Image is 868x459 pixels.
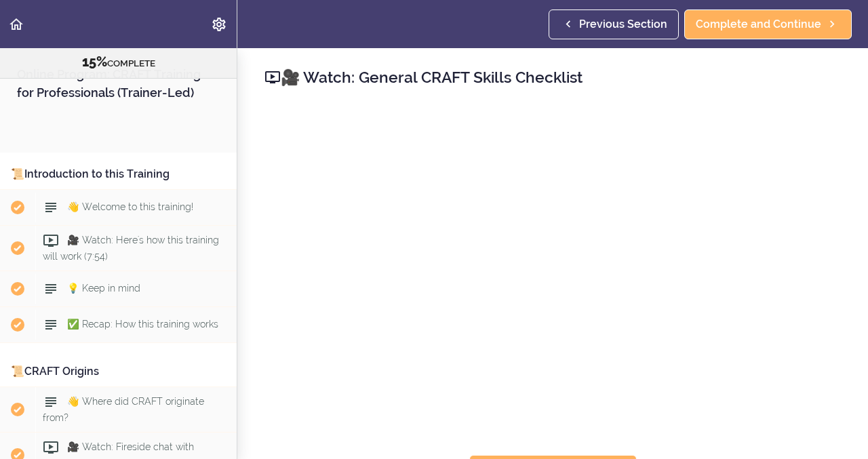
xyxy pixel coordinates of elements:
span: 🎥 Watch: Here's how this training will work (7:54) [43,235,219,261]
span: Complete and Continue [696,16,821,33]
span: 👋 Welcome to this training! [67,201,193,212]
div: COMPLETE [17,54,220,71]
span: ✅ Recap: How this training works [67,319,218,330]
span: Previous Section [579,16,667,33]
svg: Back to course curriculum [8,16,24,33]
svg: Settings Menu [211,16,227,33]
iframe: Video Player [264,109,841,433]
h2: 🎥 Watch: General CRAFT Skills Checklist [264,66,841,89]
span: 💡 Keep in mind [67,283,140,294]
a: Previous Section [549,9,679,39]
span: 👋 Where did CRAFT originate from? [43,396,204,422]
span: 15% [82,54,107,70]
a: Complete and Continue [684,9,852,39]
